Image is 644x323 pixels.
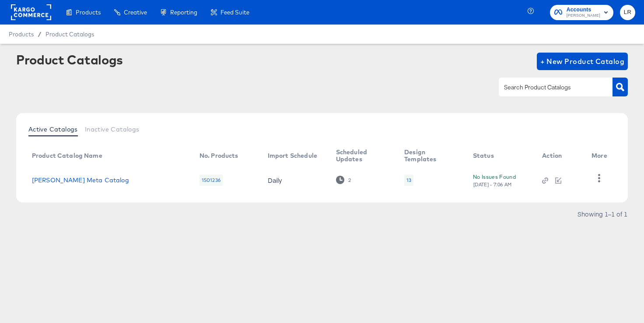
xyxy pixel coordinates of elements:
span: Reporting [170,9,197,16]
div: No. Products [199,152,238,159]
button: + New Product Catalog [537,53,628,70]
span: Feed Suite [220,9,249,16]
th: Action [535,146,584,167]
input: Search Product Catalogs [502,82,595,92]
div: Scheduled Updates [336,149,387,163]
th: More [584,146,618,167]
th: Status [466,146,535,167]
a: [PERSON_NAME] Meta Catalog [32,177,129,184]
div: Design Templates [404,149,455,163]
div: Product Catalog Name [32,152,102,159]
div: Product Catalogs [16,53,123,67]
span: Inactive Catalogs [85,126,140,133]
span: + New Product Catalog [540,55,625,67]
div: 1501236 [199,174,223,186]
div: 13 [406,177,411,184]
span: / [34,31,45,38]
td: Daily [261,167,329,194]
span: [PERSON_NAME] [567,12,600,19]
span: Accounts [567,5,600,14]
span: Products [9,31,34,38]
span: LR [623,7,632,18]
span: Creative [124,9,147,16]
div: 2 [348,177,351,183]
a: Product Catalogs [45,31,94,38]
span: Products [76,9,101,16]
button: LR [620,5,635,20]
span: Active Catalogs [28,126,78,133]
div: Showing 1–1 of 1 [577,211,628,217]
div: 2 [336,176,351,184]
div: 13 [404,174,413,186]
button: Accounts[PERSON_NAME] [550,5,613,20]
div: Import Schedule [268,152,317,159]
